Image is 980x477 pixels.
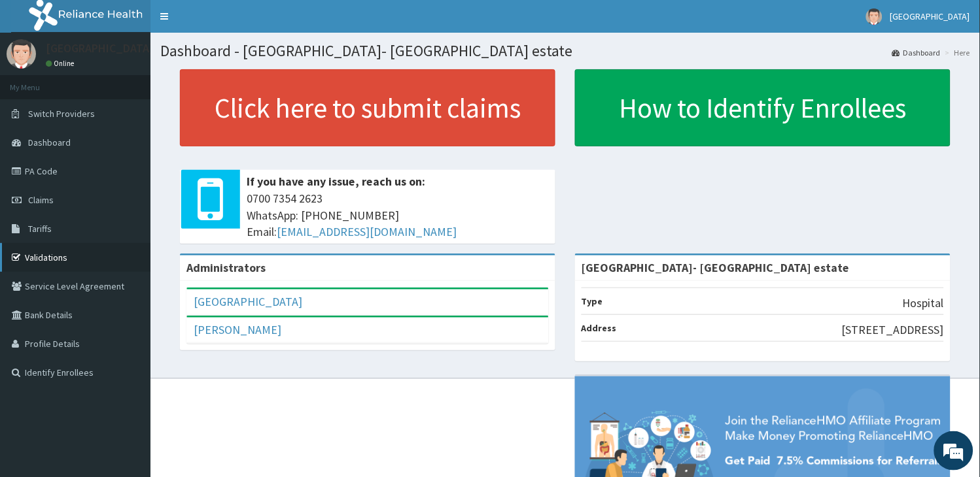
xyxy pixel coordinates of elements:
a: [EMAIL_ADDRESS][DOMAIN_NAME] [277,224,457,239]
h1: Dashboard - [GEOGRAPHIC_DATA]- [GEOGRAPHIC_DATA] estate [160,42,970,59]
a: Click here to submit claims [180,69,555,146]
a: Dashboard [892,47,941,58]
img: User Image [7,39,36,69]
p: [STREET_ADDRESS] [842,321,944,338]
b: Type [582,295,603,307]
span: Dashboard [28,137,71,148]
b: Address [582,322,617,334]
span: Tariffs [28,223,52,235]
a: [PERSON_NAME] [194,322,281,337]
span: Switch Providers [28,108,95,120]
span: [GEOGRAPHIC_DATA] [890,10,970,22]
b: Administrators [186,260,266,275]
li: Here [942,47,970,58]
p: Hospital [903,295,944,312]
img: User Image [866,8,883,25]
strong: [GEOGRAPHIC_DATA]- [GEOGRAPHIC_DATA] estate [582,260,850,275]
b: If you have any issue, reach us on: [247,174,425,189]
a: How to Identify Enrollees [575,69,951,146]
a: Online [46,59,77,68]
span: Claims [28,194,54,206]
p: [GEOGRAPHIC_DATA] [46,42,154,54]
a: [GEOGRAPHIC_DATA] [194,294,302,309]
span: 0700 7354 2623 WhatsApp: [PHONE_NUMBER] Email: [247,190,549,240]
